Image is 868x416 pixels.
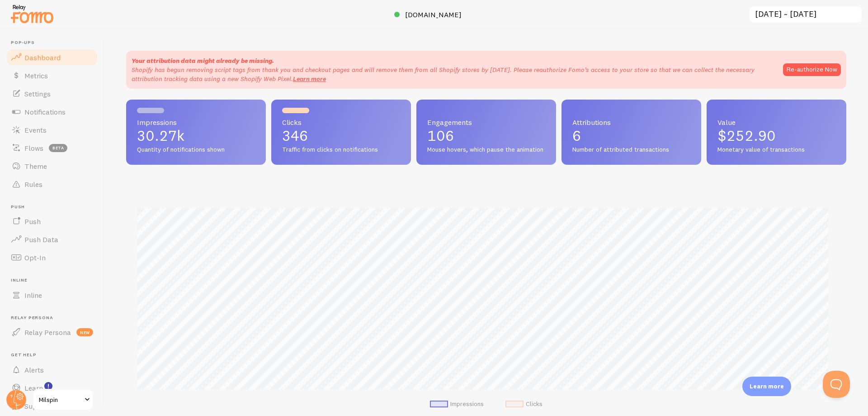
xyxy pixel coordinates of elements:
a: Events [5,121,99,139]
span: Alerts [24,365,44,374]
span: Monetary value of transactions [717,146,835,154]
span: Relay Persona [24,328,71,337]
img: fomo-relay-logo-orange.svg [9,2,55,25]
span: Inline [11,277,99,283]
span: Dashboard [24,53,61,62]
a: Push [5,212,99,230]
li: Impressions [430,400,484,408]
button: Re-authorize Now [783,63,841,76]
a: Theme [5,157,99,175]
p: 30.27k [137,129,255,143]
span: Notifications [24,107,66,116]
span: Relay Persona [11,315,99,321]
span: beta [49,144,67,152]
span: Milspin [39,394,82,405]
a: Notifications [5,103,99,121]
strong: Your attribution data might already be missing. [132,57,274,65]
span: Number of attributed transactions [572,146,690,154]
span: Settings [24,89,51,98]
p: 6 [572,129,690,143]
p: Shopify has begun removing script tags from thank you and checkout pages and will remove them fro... [132,65,774,83]
a: Inline [5,286,99,304]
svg: <p>Watch New Feature Tutorials!</p> [44,382,52,390]
span: Learn [24,383,43,392]
a: Learn [5,379,99,397]
a: Rules [5,175,99,193]
a: Settings [5,85,99,103]
span: Flows [24,143,43,153]
span: $252.90 [717,127,776,144]
span: Attributions [572,119,690,126]
span: Rules [24,180,42,189]
p: 106 [427,129,545,143]
a: Flows beta [5,139,99,157]
span: Impressions [137,119,255,126]
a: Dashboard [5,48,99,67]
span: Traffic from clicks on notifications [282,146,400,154]
a: Alerts [5,361,99,379]
div: Learn more [742,377,791,396]
a: Opt-In [5,249,99,267]
iframe: Help Scout Beacon - Open [823,371,850,398]
span: Value [717,119,835,126]
span: Push [24,217,41,226]
span: Inline [24,291,42,300]
span: Clicks [282,119,400,126]
a: Learn more [293,75,326,83]
span: Theme [24,162,47,171]
span: Metrics [24,71,48,80]
p: 346 [282,129,400,143]
span: new [76,328,93,336]
span: Push [11,204,99,210]
a: Push Data [5,230,99,249]
p: Learn more [750,382,784,391]
span: Get Help [11,352,99,358]
a: Metrics [5,67,99,85]
li: Clicks [505,400,542,408]
span: Push Data [24,235,58,244]
span: Mouse hovers, which pause the animation [427,146,545,154]
span: Quantity of notifications shown [137,146,255,154]
span: Pop-ups [11,40,99,46]
span: Opt-In [24,253,46,262]
span: Events [24,125,47,134]
a: Milspin [33,389,94,411]
span: Engagements [427,119,545,126]
a: Relay Persona new [5,323,99,341]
